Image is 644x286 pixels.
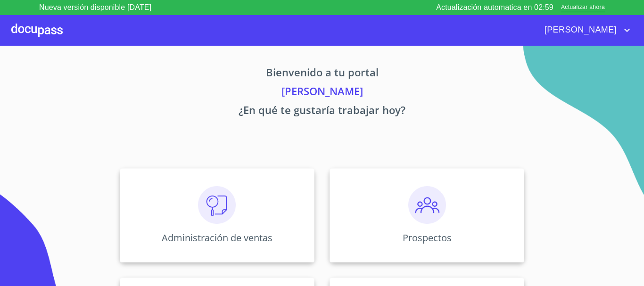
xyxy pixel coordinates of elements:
p: ¿En qué te gustaría trabajar hoy? [32,102,612,121]
button: account of current user [537,23,633,38]
p: Nueva versión disponible [DATE] [39,2,151,13]
img: consulta.png [198,186,236,224]
img: prospectos.png [408,186,446,224]
p: Administración de ventas [162,231,272,244]
span: Actualizar ahora [561,3,605,13]
span: [PERSON_NAME] [537,23,621,38]
p: [PERSON_NAME] [32,83,612,102]
p: Prospectos [403,231,452,244]
p: Actualización automatica en 02:59 [436,2,553,13]
p: Bienvenido a tu portal [32,65,612,83]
